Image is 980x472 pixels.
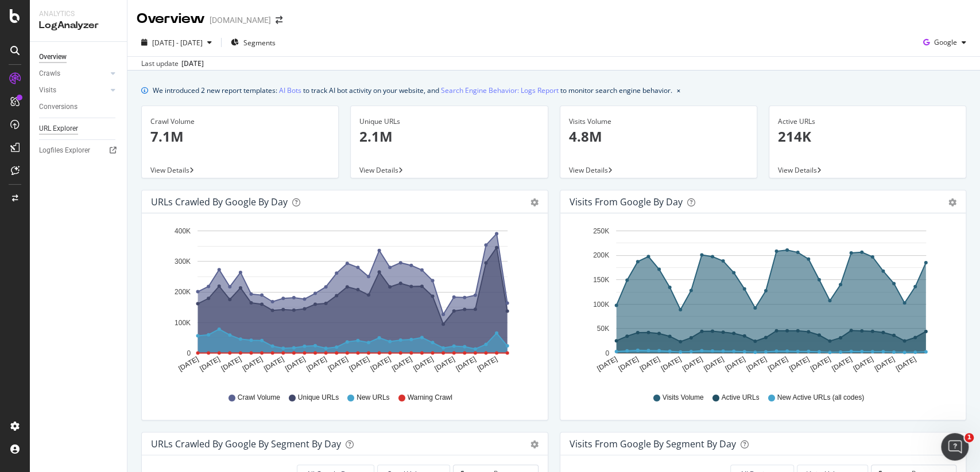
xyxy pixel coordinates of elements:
div: Analytics [39,9,118,19]
span: View Details [359,165,398,175]
a: URL Explorer [39,123,119,135]
a: AI Bots [279,84,301,96]
div: LogAnalyzer [39,19,118,32]
div: URLs Crawled by Google By Segment By Day [151,438,341,450]
text: 0 [605,349,609,357]
text: [DATE] [638,355,661,373]
a: Crawls [39,68,107,80]
text: 150K [592,276,609,284]
span: Warning Crawl [408,393,452,403]
text: [DATE] [390,355,413,373]
span: 1 [964,433,974,442]
text: 50K [596,325,609,333]
div: Visits from Google By Segment By Day [570,438,736,450]
div: URLs Crawled by Google by day [151,196,288,208]
text: [DATE] [830,355,853,373]
text: [DATE] [681,355,704,373]
text: 200K [592,252,609,260]
text: [DATE] [617,355,640,373]
div: gear [948,198,956,206]
text: [DATE] [177,355,200,373]
div: Crawls [39,68,60,80]
div: arrow-right-arrow-left [276,16,282,24]
text: [DATE] [766,355,789,373]
text: 100K [592,301,609,309]
span: Unique URLs [298,393,339,403]
div: Crawl Volume [150,116,330,127]
p: 2.1M [359,127,539,146]
div: Last update [141,58,204,69]
div: Visits Volume [569,116,748,127]
text: [DATE] [241,355,264,373]
div: Logfiles Explorer [39,145,90,157]
span: Visits Volume [663,393,704,403]
div: Visits from Google by day [570,196,683,208]
div: URL Explorer [39,123,78,135]
button: [DATE] - [DATE] [137,33,216,52]
text: [DATE] [873,355,896,373]
text: [DATE] [220,355,243,373]
div: We introduced 2 new report templates: to track AI bot activity on your website, and to monitor se... [153,84,672,96]
iframe: Intercom live chat [941,433,969,461]
text: 200K [175,288,191,296]
text: [DATE] [199,355,222,373]
text: [DATE] [412,355,435,373]
span: [DATE] - [DATE] [152,38,203,48]
svg: A chart. [151,223,539,382]
text: [DATE] [433,355,456,373]
p: 214K [778,127,957,146]
div: info banner [141,84,966,96]
text: [DATE] [659,355,682,373]
span: Segments [243,38,276,48]
div: Visits [39,84,56,96]
a: Search Engine Behavior: Logs Report [441,84,559,96]
text: [DATE] [851,355,874,373]
text: [DATE] [455,355,478,373]
text: [DATE] [369,355,392,373]
a: Overview [39,51,119,63]
div: gear [530,198,539,206]
text: 250K [592,227,609,235]
text: 0 [187,349,191,357]
text: [DATE] [327,355,350,373]
a: Conversions [39,101,119,113]
text: [DATE] [809,355,832,373]
div: Conversions [39,101,78,113]
span: Crawl Volume [238,393,280,403]
span: View Details [569,165,608,175]
text: 100K [175,319,191,327]
span: New Active URLs (all codes) [777,393,863,403]
div: Active URLs [778,116,957,127]
span: Active URLs [721,393,759,403]
text: [DATE] [476,355,499,373]
span: Google [934,37,957,47]
div: [DOMAIN_NAME] [210,14,271,26]
text: 300K [175,258,191,266]
text: [DATE] [305,355,328,373]
span: New URLs [357,393,389,403]
text: [DATE] [787,355,810,373]
text: [DATE] [348,355,371,373]
text: [DATE] [745,355,768,373]
div: Unique URLs [359,116,539,127]
a: Visits [39,84,107,96]
text: [DATE] [702,355,725,373]
text: [DATE] [723,355,746,373]
text: [DATE] [595,355,618,373]
p: 4.8M [569,127,748,146]
button: Google [919,33,971,52]
text: [DATE] [894,355,917,373]
button: close banner [674,82,683,99]
svg: A chart. [570,223,957,382]
div: Overview [39,51,67,63]
div: Overview [137,9,205,29]
text: [DATE] [262,355,285,373]
text: [DATE] [284,355,307,373]
a: Logfiles Explorer [39,145,119,157]
span: View Details [778,165,817,175]
text: 400K [175,227,191,235]
div: gear [530,440,539,448]
div: [DATE] [181,58,204,69]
